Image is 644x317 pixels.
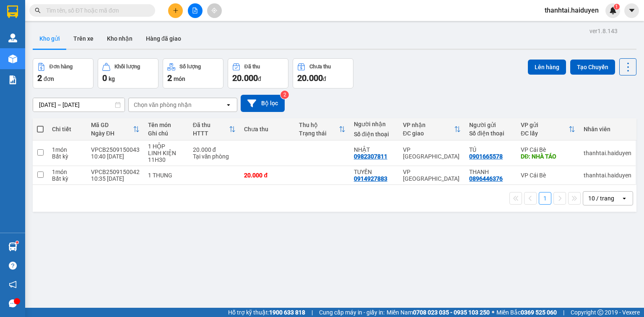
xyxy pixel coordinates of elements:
[33,29,67,49] button: Kho gửi
[37,73,42,83] span: 2
[148,150,184,163] div: LINH KIỆN 11H30
[280,91,289,99] sup: 2
[299,122,339,128] div: Thu hộ
[9,281,17,288] span: notification
[52,146,83,153] div: 1 món
[521,146,575,153] div: VP Cái Bè
[8,55,17,63] img: warehouse-icon
[91,122,133,128] div: Mã GD
[403,146,461,160] div: VP [GEOGRAPHIC_DATA]
[621,195,628,202] svg: open
[588,194,614,203] div: 10 / trang
[16,241,18,244] sup: 1
[168,3,183,18] button: plus
[9,299,17,307] span: message
[597,309,603,315] span: copyright
[609,7,617,14] img: icon-new-feature
[91,130,133,137] div: Ngày ĐH
[44,75,54,82] span: đơn
[35,8,41,13] span: search
[269,309,305,316] strong: 1900 633 818
[297,73,323,83] span: 20.000
[148,172,184,179] div: 1 THUNG
[46,6,145,15] input: Tìm tên, số ĐT hoặc mã đơn
[189,118,240,140] th: Toggle SortBy
[387,308,490,317] span: Miền Nam
[244,64,260,70] div: Đã thu
[163,58,223,88] button: Số lượng2món
[469,130,512,137] div: Số điện thoại
[469,122,512,128] div: Người gửi
[258,75,261,82] span: đ
[52,153,83,160] div: Bất kỳ
[109,75,115,82] span: kg
[193,122,229,128] div: Đã thu
[584,172,631,179] div: thanhtai.haiduyen
[148,130,184,137] div: Ghi chú
[114,64,140,70] div: Khối lượng
[538,5,605,16] span: thanhtai.haiduyen
[323,75,326,82] span: đ
[496,308,557,317] span: Miền Bắc
[521,153,575,160] div: DĐ: NHÀ TÁO
[354,175,387,182] div: 0914927883
[188,3,203,18] button: file-add
[309,64,331,70] div: Chưa thu
[615,4,618,10] span: 1
[52,169,83,175] div: 1 món
[193,146,236,153] div: 20.000 đ
[91,169,140,175] div: VPCB2509150042
[354,131,395,138] div: Số điện thoại
[469,146,512,153] div: TÚ
[521,122,569,128] div: VP gửi
[192,8,198,13] span: file-add
[354,153,387,160] div: 0982307811
[469,175,503,182] div: 0896446376
[193,153,236,160] div: Tại văn phòng
[9,262,17,270] span: question-circle
[148,143,184,150] div: 1 HỘP
[539,192,551,205] button: 1
[33,98,125,112] input: Select a date range.
[52,126,83,133] div: Chi tiết
[589,26,618,36] div: ver 1.8.143
[193,130,229,137] div: HTTT
[91,175,140,182] div: 10:35 [DATE]
[624,3,639,18] button: caret-down
[295,118,350,140] th: Toggle SortBy
[102,73,107,83] span: 0
[232,73,258,83] span: 20.000
[244,126,291,133] div: Chưa thu
[244,172,291,179] div: 20.000 đ
[8,75,17,84] img: solution-icon
[49,64,73,70] div: Đơn hàng
[134,101,192,109] div: Chọn văn phòng nhận
[469,153,503,160] div: 0901665578
[228,308,305,317] span: Hỗ trợ kỹ thuật:
[87,118,144,140] th: Toggle SortBy
[403,169,461,182] div: VP [GEOGRAPHIC_DATA]
[584,126,631,133] div: Nhân viên
[521,309,557,316] strong: 0369 525 060
[8,34,17,42] img: warehouse-icon
[354,121,395,127] div: Người nhận
[521,172,575,179] div: VP Cái Bè
[354,146,395,153] div: NHẬT
[584,150,631,156] div: thanhtai.haiduyen
[100,29,139,49] button: Kho nhận
[91,146,140,153] div: VPCB2509150043
[173,8,179,13] span: plus
[319,308,384,317] span: Cung cấp máy in - giấy in:
[403,122,454,128] div: VP nhận
[570,60,615,75] button: Tạo Chuyến
[228,58,288,88] button: Đã thu20.000đ
[179,64,201,70] div: Số lượng
[517,118,579,140] th: Toggle SortBy
[628,7,636,14] span: caret-down
[67,29,100,49] button: Trên xe
[241,95,285,112] button: Bộ lọc
[312,308,313,317] span: |
[225,101,232,108] svg: open
[7,5,18,18] img: logo-vxr
[167,73,172,83] span: 2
